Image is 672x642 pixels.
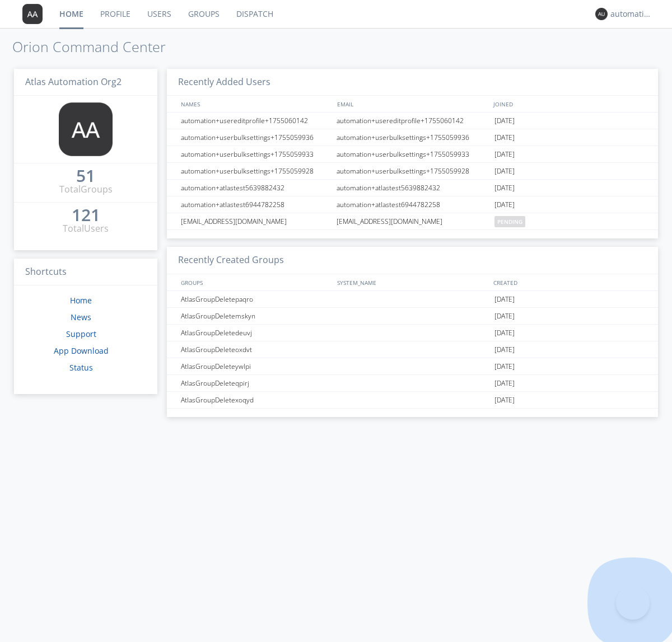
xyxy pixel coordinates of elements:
div: automation+userbulksettings+1755059928 [178,163,333,179]
a: Support [66,329,96,339]
div: automation+atlastest6944782258 [334,196,492,213]
a: automation+atlastest6944782258automation+atlastest6944782258[DATE] [167,196,658,213]
div: automation+atlas0035+org2 [610,8,652,20]
a: Status [69,362,93,373]
iframe: Toggle Customer Support [616,586,650,620]
div: automation+atlastest6944782258 [178,196,333,213]
div: [EMAIL_ADDRESS][DOMAIN_NAME] [334,213,492,229]
div: 51 [76,170,95,181]
a: AtlasGroupDeletemskyn[DATE] [167,308,658,325]
a: AtlasGroupDeletexoqyd[DATE] [167,392,658,409]
div: AtlasGroupDeletexoqyd [178,392,333,408]
a: automation+userbulksettings+1755059928automation+userbulksettings+1755059928[DATE] [167,163,658,180]
img: 373638.png [22,4,43,24]
span: [DATE] [494,180,515,196]
a: 121 [72,209,100,222]
div: Total Users [63,222,109,235]
span: Atlas Automation Org2 [25,76,122,88]
h3: Recently Created Groups [167,247,658,274]
span: [DATE] [494,341,515,358]
img: 373638.png [595,8,608,20]
a: AtlasGroupDeleteqpirj[DATE] [167,375,658,392]
a: AtlasGroupDeletedeuvj[DATE] [167,325,658,341]
a: Home [70,295,92,306]
span: [DATE] [494,358,515,375]
div: automation+atlastest5639882432 [178,180,333,196]
div: automation+usereditprofile+1755060142 [334,113,492,129]
div: AtlasGroupDeletemskyn [178,308,333,324]
span: [DATE] [494,146,515,163]
a: App Download [54,345,109,356]
a: automation+atlastest5639882432automation+atlastest5639882432[DATE] [167,180,658,196]
a: automation+userbulksettings+1755059936automation+userbulksettings+1755059936[DATE] [167,129,658,146]
div: automation+usereditprofile+1755060142 [178,113,333,129]
div: automation+userbulksettings+1755059928 [334,163,492,179]
div: automation+userbulksettings+1755059933 [334,146,492,162]
div: JOINED [491,96,647,112]
span: [DATE] [494,129,515,146]
div: SYSTEM_NAME [334,274,491,290]
a: 51 [76,170,95,183]
div: CREATED [491,274,647,290]
span: pending [494,216,525,227]
span: [DATE] [494,325,515,341]
div: EMAIL [334,96,491,112]
a: AtlasGroupDeletepaqro[DATE] [167,291,658,308]
div: automation+userbulksettings+1755059936 [178,129,333,146]
span: [DATE] [494,375,515,392]
div: [EMAIL_ADDRESS][DOMAIN_NAME] [178,213,333,229]
div: NAMES [178,96,332,112]
img: 373638.png [59,102,113,156]
h3: Recently Added Users [167,69,658,96]
div: AtlasGroupDeletedeuvj [178,325,333,341]
div: 121 [72,209,100,221]
a: automation+userbulksettings+1755059933automation+userbulksettings+1755059933[DATE] [167,146,658,163]
div: AtlasGroupDeleteoxdvt [178,341,333,358]
span: [DATE] [494,163,515,180]
div: AtlasGroupDeleteqpirj [178,375,333,391]
div: GROUPS [178,274,332,290]
span: [DATE] [494,392,515,409]
div: AtlasGroupDeletepaqro [178,291,333,307]
a: AtlasGroupDeleteoxdvt[DATE] [167,341,658,358]
div: AtlasGroupDeleteywlpi [178,358,333,374]
a: [EMAIL_ADDRESS][DOMAIN_NAME][EMAIL_ADDRESS][DOMAIN_NAME]pending [167,213,658,230]
a: automation+usereditprofile+1755060142automation+usereditprofile+1755060142[DATE] [167,113,658,129]
div: automation+userbulksettings+1755059936 [334,129,492,146]
span: [DATE] [494,308,515,325]
div: automation+userbulksettings+1755059933 [178,146,333,162]
div: automation+atlastest5639882432 [334,180,492,196]
h3: Shortcuts [14,259,157,286]
span: [DATE] [494,291,515,308]
a: News [71,312,91,322]
span: [DATE] [494,196,515,213]
span: [DATE] [494,113,515,129]
div: Total Groups [59,183,113,196]
a: AtlasGroupDeleteywlpi[DATE] [167,358,658,375]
